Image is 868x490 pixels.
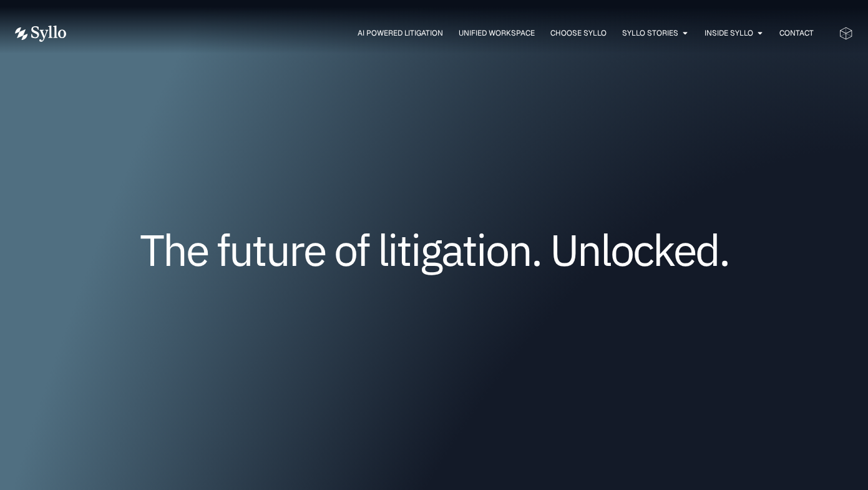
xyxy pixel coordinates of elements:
[15,26,66,42] img: Vector
[358,27,443,39] a: AI Powered Litigation
[91,27,814,39] nav: Menu
[779,27,814,39] a: Contact
[705,27,753,39] a: Inside Syllo
[550,27,607,39] a: Choose Syllo
[91,27,814,39] div: Menu Toggle
[459,27,535,39] a: Unified Workspace
[622,27,678,39] a: Syllo Stories
[90,229,778,270] h1: The future of litigation. Unlocked.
